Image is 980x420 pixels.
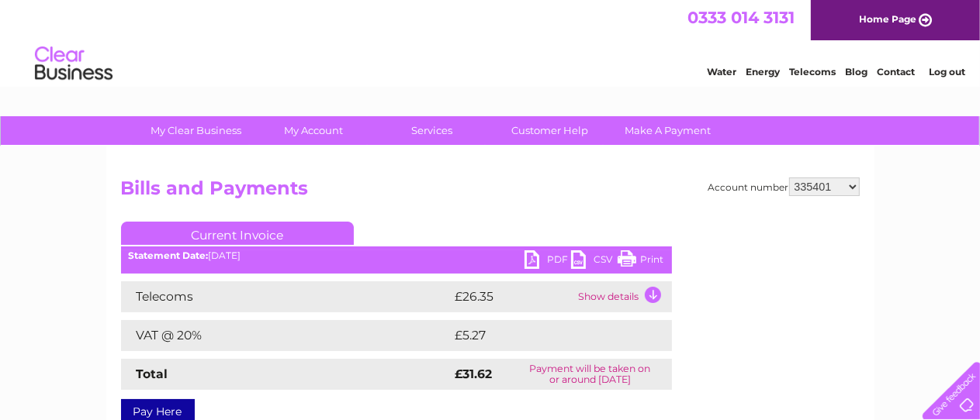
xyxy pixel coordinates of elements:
[877,66,915,77] a: Contact
[250,116,378,145] a: My Account
[34,40,113,88] img: logo.png
[486,116,614,145] a: Customer Help
[604,116,732,145] a: Make A Payment
[525,250,571,273] a: PDF
[132,116,260,145] a: My Clear Business
[746,66,780,77] a: Energy
[575,281,672,312] td: Show details
[508,359,671,390] td: Payment will be taken on or around [DATE]
[121,320,452,351] td: VAT @ 20%
[121,250,672,261] div: [DATE]
[845,66,867,77] a: Blog
[571,250,618,273] a: CSV
[929,66,965,77] a: Log out
[368,116,496,145] a: Services
[121,177,860,207] h2: Bills and Payments
[121,281,452,312] td: Telecoms
[121,222,354,245] a: Current Invoice
[707,66,736,77] a: Water
[124,9,857,75] div: Clear Business is a trading name of Verastar Limited (registered in [GEOGRAPHIC_DATA] No. 3667643...
[789,66,836,77] a: Telecoms
[687,8,795,27] a: 0333 014 3131
[137,367,168,381] strong: Total
[455,367,493,381] strong: £31.62
[708,177,860,196] div: Account number
[452,320,635,351] td: £5.27
[452,281,575,312] td: £26.35
[129,250,209,261] b: Statement Date:
[618,250,664,273] a: Print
